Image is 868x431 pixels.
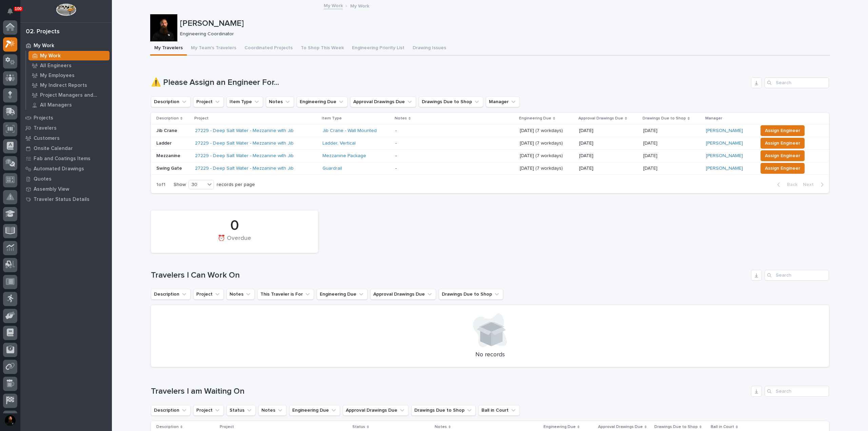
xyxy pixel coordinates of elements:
[3,413,17,428] button: users-avatar
[706,153,743,159] a: [PERSON_NAME]
[3,4,17,18] button: Notifications
[26,28,60,36] div: 02. Projects
[322,140,356,146] a: Ladder, Vertical
[195,140,294,146] a: 27229 - Deep Salt Water - Mezzanine with Jib
[643,139,659,146] p: [DATE]
[706,140,743,146] a: [PERSON_NAME]
[317,289,368,300] button: Engineering Due
[520,166,574,171] p: [DATE] (7 workdays)
[34,186,69,192] p: Assembly View
[34,146,73,152] p: Onsite Calendar
[174,182,186,188] p: Show
[20,143,112,153] a: Onsite Calendar
[20,113,112,123] a: Projects
[20,133,112,143] a: Customers
[15,6,22,11] p: 100
[297,41,348,56] button: To Shop This Week
[156,128,190,134] p: Jib Crane
[289,405,340,416] button: Engineering Due
[643,115,686,122] p: Drawings Due to Shop
[370,289,436,300] button: Approval Drawings Due
[34,176,52,182] p: Quotes
[26,51,112,60] a: My Work
[711,423,734,431] p: Ball in Court
[765,164,800,172] span: Assign Engineer
[322,153,366,159] a: Mezzanine Package
[579,166,638,171] p: [DATE]
[193,405,224,416] button: Project
[40,92,107,98] p: Project Managers and Engineers
[20,174,112,184] a: Quotes
[643,152,659,159] p: [DATE]
[162,235,307,249] div: ⏰ Overdue
[765,270,829,281] div: Search
[322,115,342,122] p: Item Type
[226,96,263,107] button: Item Type
[151,96,191,107] button: Description
[151,162,829,175] tr: Swing Gate27229 - Deep Salt Water - Mezzanine with Jib Guardrail - [DATE] (7 workdays)[DATE][DATE...
[40,53,61,59] p: My Work
[156,423,179,431] p: Description
[578,115,623,122] p: Approval Drawings Due
[706,128,743,134] a: [PERSON_NAME]
[20,194,112,204] a: Traveler Status Details
[519,115,551,122] p: Engineering Due
[643,164,659,171] p: [DATE]
[20,153,112,164] a: Fab and Coatings Items
[193,96,224,107] button: Project
[520,140,574,146] p: [DATE] (7 workdays)
[395,115,407,122] p: Notes
[765,152,800,160] span: Assign Engineer
[156,140,190,146] p: Ladder
[40,102,72,108] p: All Managers
[765,386,829,397] input: Search
[419,96,483,107] button: Drawings Due to Shop
[520,153,574,159] p: [DATE] (7 workdays)
[150,41,187,56] button: My Travelers
[34,135,60,142] p: Customers
[26,61,112,70] a: All Engineers
[486,96,520,107] button: Manager
[40,82,87,89] p: My Indirect Reports
[151,270,748,280] h1: Travelers I Can Work On
[26,100,112,110] a: All Managers
[156,115,179,122] p: Description
[257,289,314,300] button: This Traveler is For
[322,128,377,134] a: Jib Crane - Wall Mounted
[156,153,190,159] p: Mezzanine
[395,140,397,146] div: -
[151,137,829,150] tr: Ladder27229 - Deep Salt Water - Mezzanine with Jib Ladder, Vertical - [DATE] (7 workdays)[DATE][D...
[34,196,90,203] p: Traveler Status Details
[765,127,800,135] span: Assign Engineer
[395,166,397,171] div: -
[226,289,255,300] button: Notes
[162,217,307,234] div: 0
[156,166,190,171] p: Swing Gate
[194,115,209,122] p: Project
[258,405,287,416] button: Notes
[579,153,638,159] p: [DATE]
[151,289,191,300] button: Description
[266,96,294,107] button: Notes
[348,41,409,56] button: Engineering Priority List
[159,351,821,359] p: No records
[226,405,256,416] button: Status
[151,176,171,193] p: 1 of 1
[706,166,743,171] a: [PERSON_NAME]
[350,2,369,9] p: My Work
[579,128,638,134] p: [DATE]
[761,138,805,149] button: Assign Engineer
[195,153,294,159] a: 27229 - Deep Salt Water - Mezzanine with Jib
[520,128,574,134] p: [DATE] (7 workdays)
[26,90,112,100] a: Project Managers and Engineers
[217,182,255,188] p: records per page
[20,40,112,51] a: My Work
[20,184,112,194] a: Assembly View
[189,181,205,188] div: 30
[56,3,76,16] img: Workspace Logo
[187,41,240,56] button: My Team's Travelers
[705,115,722,122] p: Manager
[193,289,224,300] button: Project
[220,423,234,431] p: Project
